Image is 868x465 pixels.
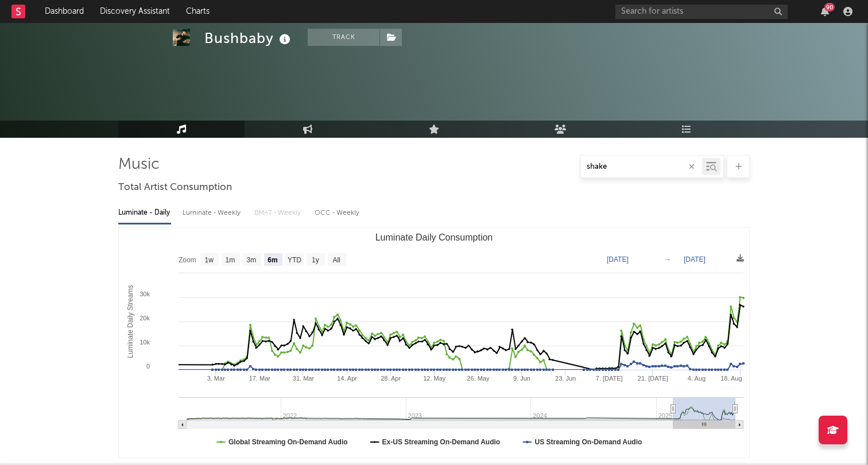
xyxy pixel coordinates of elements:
text: [DATE] [684,255,706,263]
div: OCC - Weekly [315,203,361,223]
div: 90 [824,3,835,11]
svg: Luminate Daily Consumption [119,228,749,458]
text: 18. Aug [720,375,742,382]
text: 30k [139,290,150,297]
text: 9. Jun [513,375,530,382]
span: Total Artist Consumption [118,181,232,195]
text: Ex-US Streaming On-Demand Audio [382,438,501,446]
input: Search for artists [615,5,788,19]
text: Luminate Daily Streams [126,285,134,358]
text: 4. Aug [688,375,706,382]
text: 1w [205,256,214,264]
text: Luminate Daily Consumption [375,232,493,242]
text: 28. Apr [381,375,401,382]
text: 7. [DATE] [596,375,623,382]
text: 26. May [467,375,490,382]
text: 17. Mar [249,375,271,382]
text: 10k [139,339,150,346]
text: 14. Apr [337,375,357,382]
text: US Streaming On-Demand Audio [534,438,642,446]
div: Bushbaby [204,29,293,48]
text: YTD [288,256,301,264]
text: 23. Jun [555,375,576,382]
text: Zoom [179,256,196,264]
text: 3. Mar [207,375,226,382]
button: Track [308,29,379,46]
text: → [664,255,671,263]
input: Search by song name or URL [581,162,702,172]
text: 12. May [423,375,446,382]
text: 6m [268,256,277,264]
text: 3m [247,256,257,264]
text: 21. [DATE] [638,375,668,382]
text: 31. Mar [293,375,315,382]
text: 0 [146,363,150,370]
div: Luminate - Weekly [183,203,243,223]
text: 1y [312,256,319,264]
div: Luminate - Daily [118,203,171,223]
button: 90 [821,7,829,16]
text: All [332,256,340,264]
text: Global Streaming On-Demand Audio [228,438,348,446]
text: 20k [139,315,150,321]
text: 1m [226,256,235,264]
text: [DATE] [607,255,629,263]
